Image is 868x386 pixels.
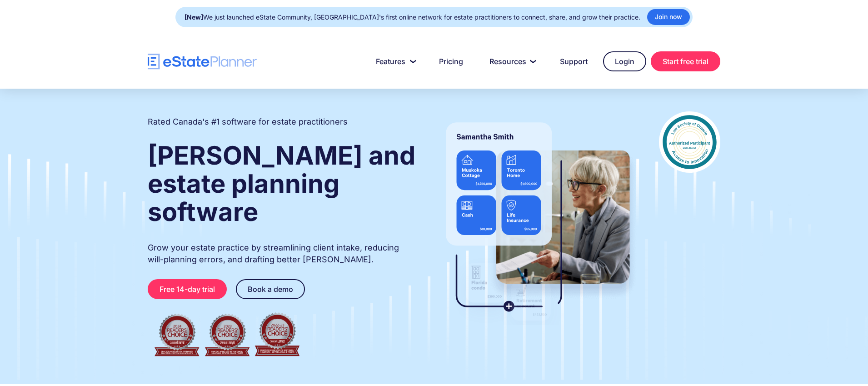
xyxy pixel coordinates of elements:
[148,242,417,266] p: Grow your estate practice by streamlining client intake, reducing will-planning errors, and draft...
[365,52,424,70] a: Features
[148,116,348,128] h2: Rated Canada's #1 software for estate practitioners
[148,140,415,227] strong: [PERSON_NAME] and estate planning software
[185,13,203,21] strong: [New]
[428,52,474,70] a: Pricing
[236,279,305,299] a: Book a demo
[549,52,599,70] a: Support
[185,11,640,24] div: We just launched eState Community, [GEOGRAPHIC_DATA]'s first online network for estate practition...
[148,54,257,70] a: home
[603,51,646,71] a: Login
[651,51,720,71] a: Start free trial
[479,52,544,70] a: Resources
[148,279,227,299] a: Free 14-day trial
[435,111,641,325] img: estate planner showing wills to their clients, using eState Planner, a leading estate planning so...
[647,9,690,25] a: Join now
